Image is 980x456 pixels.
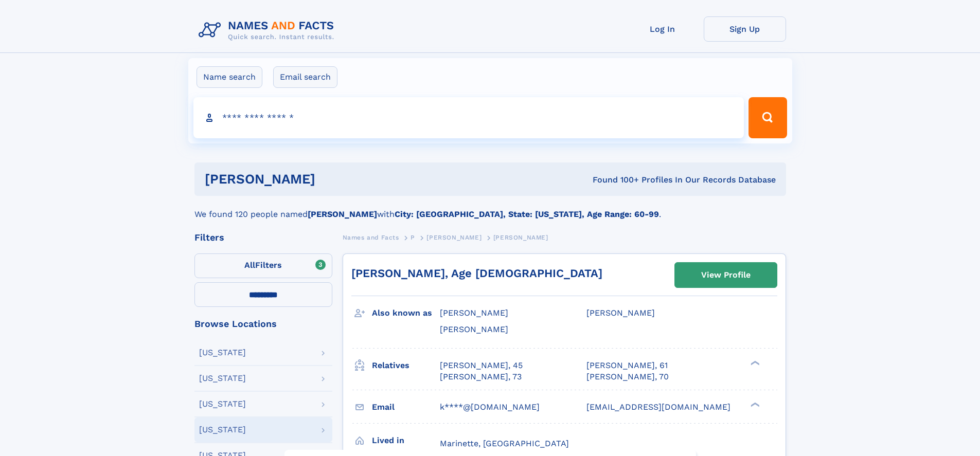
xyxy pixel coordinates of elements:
[440,308,508,318] span: [PERSON_NAME]
[194,253,332,278] label: Filters
[372,304,440,322] h3: Also known as
[675,263,777,287] a: View Profile
[194,196,786,221] div: We found 120 people named with .
[193,97,744,138] input: search input
[411,231,415,244] a: P
[411,234,415,241] span: P
[586,371,669,382] a: [PERSON_NAME], 70
[493,234,548,241] span: [PERSON_NAME]
[704,16,786,42] a: Sign Up
[621,16,704,42] a: Log In
[749,97,787,138] button: Search Button
[194,319,332,329] div: Browse Locations
[199,400,246,408] div: [US_STATE]
[343,231,399,244] a: Names and Facts
[586,308,655,318] span: [PERSON_NAME]
[748,359,760,366] div: ❯
[586,360,668,371] a: [PERSON_NAME], 61
[199,349,246,357] div: [US_STATE]
[308,209,377,219] b: [PERSON_NAME]
[440,371,522,382] a: [PERSON_NAME], 73
[748,401,760,408] div: ❯
[351,267,602,280] a: [PERSON_NAME], Age [DEMOGRAPHIC_DATA]
[440,439,569,448] span: Marinette, [GEOGRAPHIC_DATA]
[372,357,440,374] h3: Relatives
[194,16,343,44] img: Logo Names and Facts
[440,324,508,334] span: [PERSON_NAME]
[426,231,482,244] a: [PERSON_NAME]
[440,360,523,371] a: [PERSON_NAME], 45
[372,398,440,416] h3: Email
[273,66,337,88] label: Email search
[199,426,246,434] div: [US_STATE]
[199,374,246,382] div: [US_STATE]
[426,234,482,241] span: [PERSON_NAME]
[395,209,659,219] b: City: [GEOGRAPHIC_DATA], State: [US_STATE], Age Range: 60-99
[586,402,730,412] span: [EMAIL_ADDRESS][DOMAIN_NAME]
[372,432,440,449] h3: Lived in
[244,260,255,270] span: All
[197,66,262,88] label: Name search
[194,233,332,242] div: Filters
[454,174,776,186] div: Found 100+ Profiles In Our Records Database
[701,263,751,287] div: View Profile
[205,173,454,186] h1: [PERSON_NAME]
